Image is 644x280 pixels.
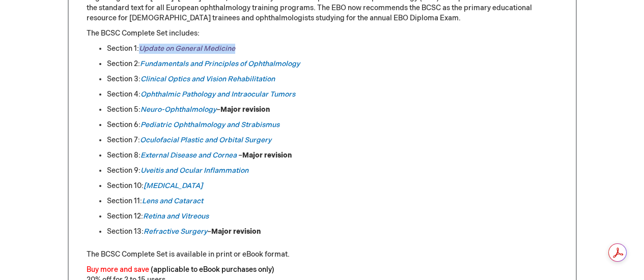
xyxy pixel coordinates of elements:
[144,227,207,236] a: Refractive Surgery
[141,151,237,160] a: External Disease and Cornea
[87,250,558,260] p: The BCSC Complete Set is available in print or eBook format.
[107,166,558,176] li: Section 9:
[141,105,216,114] a: Neuro-Ophthalmology
[87,28,558,39] p: The BCSC Complete Set includes:
[143,212,209,221] a: Retina and Vitreous
[144,181,203,190] a: [MEDICAL_DATA]
[141,120,279,129] a: Pediatric Ophthalmology and Strabismus
[142,197,203,205] a: Lens and Cataract
[107,120,558,130] li: Section 6:
[141,75,275,83] a: Clinical Optics and Vision Rehabilitation
[107,150,558,161] li: Section 8: –
[140,136,271,144] a: Oculofacial Plastic and Orbital Surgery
[87,265,149,274] font: Buy more and save
[107,74,558,84] li: Section 3:
[107,59,558,69] li: Section 2:
[107,196,558,206] li: Section 11:
[242,151,292,160] strong: Major revision
[107,44,558,54] li: Section 1:
[141,90,295,99] a: Ophthalmic Pathology and Intraocular Tumors
[141,166,248,175] a: Uveitis and Ocular Inflammation
[107,227,558,237] li: Section 13: –
[107,89,558,100] li: Section 4:
[107,135,558,145] li: Section 7:
[107,105,558,115] li: Section 5: –
[139,44,235,53] a: Update on General Medicine
[151,265,274,274] font: (applicable to eBook purchases only)
[220,105,270,114] strong: Major revision
[107,181,558,191] li: Section 10:
[211,227,261,236] strong: Major revision
[107,211,558,222] li: Section 12:
[140,59,300,68] a: Fundamentals and Principles of Ophthalmology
